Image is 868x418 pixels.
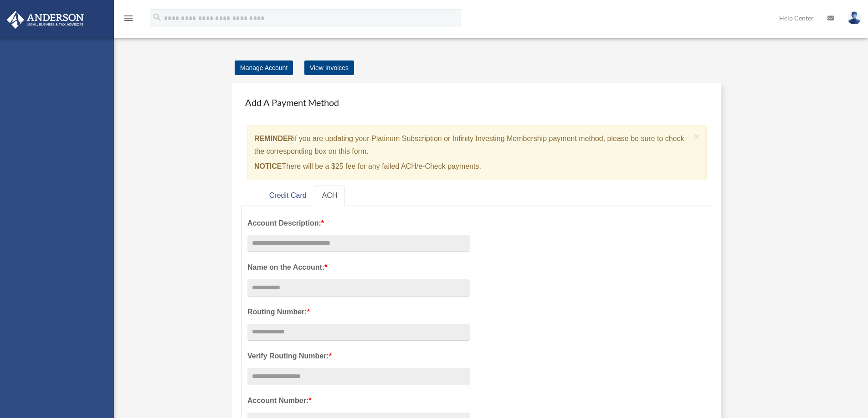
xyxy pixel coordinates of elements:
[247,394,470,407] label: Account Number:
[262,186,314,206] a: Credit Card
[254,135,293,142] strong: REMINDER
[304,60,354,75] a: View Invoices
[247,261,470,274] label: Name on the Account:
[4,11,87,29] img: Anderson Advisors Platinum Portal
[247,350,470,363] label: Verify Routing Number:
[123,16,134,24] a: menu
[847,11,861,25] img: User Pic
[247,125,707,180] div: if you are updating your Platinum Subscription or Infinity Investing Membership payment method, p...
[254,160,690,173] p: There will be a $25 fee for any failed ACH/e-Check payments.
[123,13,134,24] i: menu
[235,60,293,75] a: Manage Account
[247,217,470,230] label: Account Description:
[247,306,470,318] label: Routing Number:
[315,186,345,206] a: ACH
[152,12,162,22] i: search
[241,92,712,112] h4: Add A Payment Method
[694,131,700,141] span: ×
[254,162,282,170] strong: NOTICE
[694,131,700,141] button: Close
